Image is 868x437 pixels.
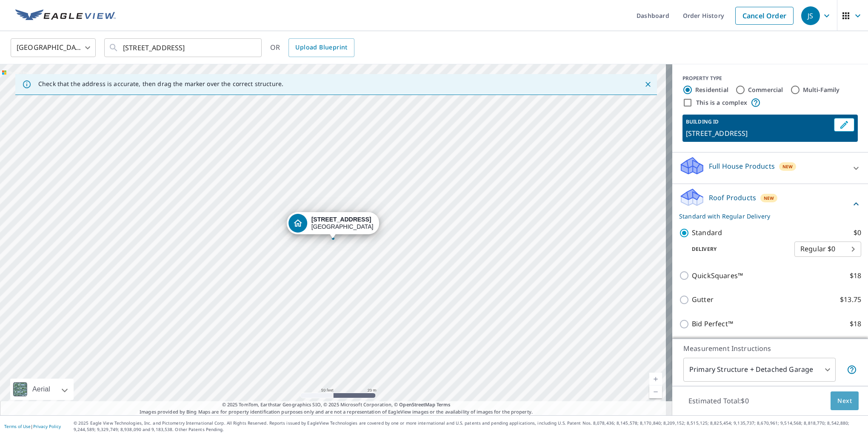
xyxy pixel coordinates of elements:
p: © 2025 Eagle View Technologies, Inc. and Pictometry International Corp. All Rights Reserved. Repo... [74,420,864,433]
input: Search by address or latitude-longitude [123,36,244,60]
a: Cancel Order [735,7,794,25]
div: Full House ProductsNew [679,156,861,180]
p: $18 [850,319,861,329]
div: OR [270,38,354,57]
div: Aerial [30,379,53,400]
label: Residential [695,86,728,94]
p: [STREET_ADDRESS] [686,128,831,138]
div: [GEOGRAPHIC_DATA] [311,216,374,230]
a: Terms [437,401,451,408]
p: | [4,424,61,429]
div: Primary Structure + Detached Garage [683,358,836,382]
label: Commercial [748,86,783,94]
p: Full House Products [709,161,775,171]
div: Roof ProductsNewStandard with Regular Delivery [679,187,861,221]
span: © 2025 TomTom, Earthstar Geographics SIO, © 2025 Microsoft Corporation, © [222,401,451,408]
button: Edit building 1 [834,118,854,132]
span: New [764,195,774,201]
a: Privacy Policy [33,423,61,429]
div: PROPERTY TYPE [682,75,858,82]
p: Bid Perfect™ [692,319,733,329]
p: QuickSquares™ [692,270,743,281]
p: $0 [854,227,861,238]
p: Standard with Regular Delivery [679,212,851,221]
p: Delivery [679,245,794,253]
p: Check that the address is accurate, then drag the marker over the correct structure. [38,80,283,88]
div: Aerial [10,379,74,400]
a: Upload Blueprint [288,38,354,57]
button: Next [831,391,859,411]
span: Upload Blueprint [295,42,347,53]
span: Next [837,396,852,406]
a: Current Level 19, Zoom Out [649,385,662,398]
a: Terms of Use [4,423,31,429]
p: Gutter [692,294,714,305]
img: EV Logo [15,9,116,22]
div: [GEOGRAPHIC_DATA] [11,36,96,60]
label: Multi-Family [803,86,840,94]
div: Dropped pin, building 1, Residential property, 17414 143rd Pl NE Woodinville, WA 98072 [287,212,380,239]
a: OpenStreetMap [399,401,435,408]
strong: [STREET_ADDRESS] [311,216,371,223]
span: Your report will include the primary structure and a detached garage if one exists. [847,365,857,375]
button: Close [642,79,654,90]
p: Estimated Total: $0 [682,391,756,410]
p: $13.75 [840,294,861,305]
p: $18 [850,270,861,281]
p: Measurement Instructions [683,343,857,354]
label: This is a complex [696,98,747,107]
p: BUILDING ID [686,118,719,125]
p: Standard [692,227,722,238]
p: Roof Products [709,193,756,203]
span: New [782,163,793,170]
a: Current Level 19, Zoom In [649,373,662,385]
div: JS [801,6,820,25]
div: Regular $0 [794,237,861,261]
